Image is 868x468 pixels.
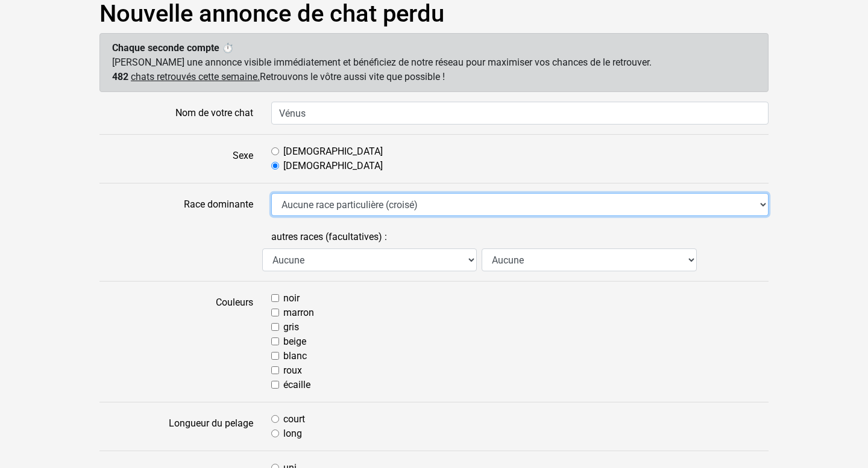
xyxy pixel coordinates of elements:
label: Longueur du pelage [90,412,262,441]
strong: Chaque seconde compte ⏱️ [112,42,234,54]
label: écaille [283,378,310,392]
u: chats retrouvés cette semaine. [131,71,260,82]
label: autres races (facultatives) : [271,226,387,248]
label: [DEMOGRAPHIC_DATA] [283,144,383,159]
label: long [283,426,302,441]
input: [DEMOGRAPHIC_DATA] [271,162,279,170]
label: roux [283,363,302,378]
label: Race dominante [90,193,262,216]
label: marron [283,306,314,320]
label: blanc [283,349,307,363]
input: court [271,415,279,423]
input: [DEMOGRAPHIC_DATA] [271,147,279,155]
label: beige [283,334,306,349]
label: court [283,412,305,426]
span: 482 [112,71,128,82]
label: gris [283,320,299,334]
label: Couleurs [90,291,262,392]
label: noir [283,291,300,306]
label: [DEMOGRAPHIC_DATA] [283,159,383,173]
div: [PERSON_NAME] une annonce visible immédiatement et bénéficiez de notre réseau pour maximiser vos ... [99,33,769,92]
input: long [271,430,279,437]
label: Nom de votre chat [90,102,262,125]
label: Sexe [90,144,262,173]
